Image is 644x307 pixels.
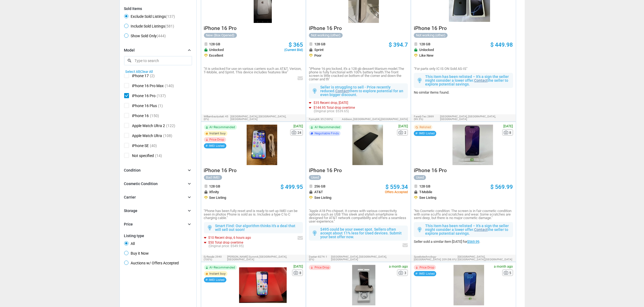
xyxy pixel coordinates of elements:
span: (444) [157,34,166,38]
span: a month ago [389,265,408,268]
a: $569.99 [467,240,479,244]
span: Addison, [GEOGRAPHIC_DATA],[GEOGRAPHIC_DATA] [342,118,408,121]
span: Apple Watch Ultra 2 [124,123,165,130]
span: [DATE] [293,125,303,128]
span: (137) [166,14,175,19]
span: 35 (100%) [321,118,333,121]
div: Listing type [124,234,192,238]
span: 128 GB [419,185,430,188]
span: iPhone 17 [124,73,149,80]
p: "Apple A18 Pro chipset. It comes with various connectivity options such as USB This sleek and sty... [309,209,408,223]
span: faradj-tec: [414,115,427,118]
img: envelop icon [298,236,303,240]
span: dastan-8274: [309,255,325,258]
span: iPhone 16 Pro [124,93,156,100]
input: Type to search [124,56,192,65]
span: Relisted [420,126,431,129]
span: [DATE] [504,125,513,128]
p: "For parts only IC IS ON Sold AS-IS" [414,67,513,70]
span: speekstechnology-[GEOGRAPHIC_DATA]: [414,255,441,261]
span: $35 Recent drop, [DATE] [313,101,348,104]
span: ej-resale: [204,255,215,258]
span: 3 [404,271,406,275]
div: Price [124,221,133,227]
span: Price Drop [420,266,434,269]
span: (Original price: $539.65) [314,110,349,113]
span: 128 GB [419,42,430,46]
p: "No Cosmetic condition: The screen is in fair cosmetic condition with some scuffs and scratches a... [414,209,513,220]
span: $ 449.98 [491,42,513,48]
a: Contact [335,89,349,93]
span: 8 [299,271,301,275]
span: (1) [158,104,163,108]
a: iPhone 16 Pro [414,169,447,173]
span: 256 GB [314,185,325,188]
span: (Current Bid) [284,48,303,52]
a: $ 499.95 [280,184,303,190]
div: Seller sold a similar item [DATE] for . [414,240,513,243]
i: chevron_right [187,221,192,227]
span: 2869 (99.5%) [414,115,434,121]
span: [PERSON_NAME] Summit, [GEOGRAPHIC_DATA],[GEOGRAPHIC_DATA] [227,255,303,261]
span: (150) [150,114,159,118]
p: $495 could be your sweet spot. Sellers often accept about 11% less for Used devices. Submit your ... [320,227,405,239]
div: Bad IMEI [204,175,222,180]
p: Seller is struggling to sell - Price recently reduced. them to explore potential for an even bigg... [320,85,405,97]
div: Not working (other) [309,33,343,38]
span: All [124,241,135,248]
span: Show Sold Only [124,33,166,40]
span: Buy it Now [124,251,149,257]
span: IMEI Listed [209,144,225,147]
span: (2) [150,74,155,78]
span: [DATE] [398,125,408,128]
span: iPhone 16 Pro [309,167,342,173]
a: $ 449.98 [491,42,513,48]
span: T-Mobile [419,190,432,194]
span: $ 499.95 [280,184,303,190]
p: This item has been relisted – It's a sign the seller might consider a lower offer. the seller to ... [425,75,510,86]
i: chevron_right [187,47,192,53]
span: [DATE] [293,265,303,268]
span: 209 (98.6%) [442,258,457,261]
div: New (Box Opened) [204,33,237,38]
span: iPhone 16 Plus [124,103,157,110]
span: iPhone 16 Pro [414,25,447,31]
span: 128 GB [209,42,220,46]
span: iPhone 16 Pro [414,167,447,173]
span: Auctions w/ Offers Accepted [124,261,179,267]
span: AI-Recommended [210,126,235,129]
div: Cosmetic Condition [124,181,158,187]
img: envelop icon [298,76,303,80]
span: See Listing [314,196,331,199]
i: chevron_right [187,208,192,213]
span: $50 Total drop overtime [209,241,243,244]
span: [GEOGRAPHIC_DATA], [GEOGRAPHIC_DATA],[GEOGRAPHIC_DATA] [331,255,408,261]
i: chevron_right [187,168,192,173]
span: 1 (0%) [309,255,327,261]
a: iPhone 16 Pro [204,169,237,173]
span: (108) [163,134,173,138]
span: [GEOGRAPHIC_DATA], [GEOGRAPHIC_DATA],[GEOGRAPHIC_DATA] [230,115,303,121]
span: Negotiable Finds [315,132,339,135]
span: iPhone SE [124,143,149,150]
span: iPhone 16 Pro [309,25,342,31]
span: (140) [165,84,174,88]
span: IMEI Listed [419,272,435,275]
i: chevron_right [187,195,192,200]
span: $ 394.7 [389,42,408,48]
span: Exclude Sold Listings [124,14,175,21]
div: No similar items found. [414,91,513,94]
span: 5 [510,271,511,275]
span: iPhone 16 Pro Max [124,83,164,90]
a: $ 559.34 [385,184,408,190]
span: [GEOGRAPHIC_DATA], [GEOGRAPHIC_DATA],[GEOGRAPHIC_DATA] [458,255,513,261]
span: a month ago [494,265,513,268]
span: Offers Accepted [385,190,408,194]
span: williambautysta6: [204,115,225,118]
span: iPhone 16 [124,113,149,120]
span: 8 [510,131,511,134]
a: iPhone 16 Pro [309,27,342,31]
span: Apple Watch Ultra [124,133,162,140]
div: Not working (other) [414,33,448,38]
span: (40) [150,144,157,148]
